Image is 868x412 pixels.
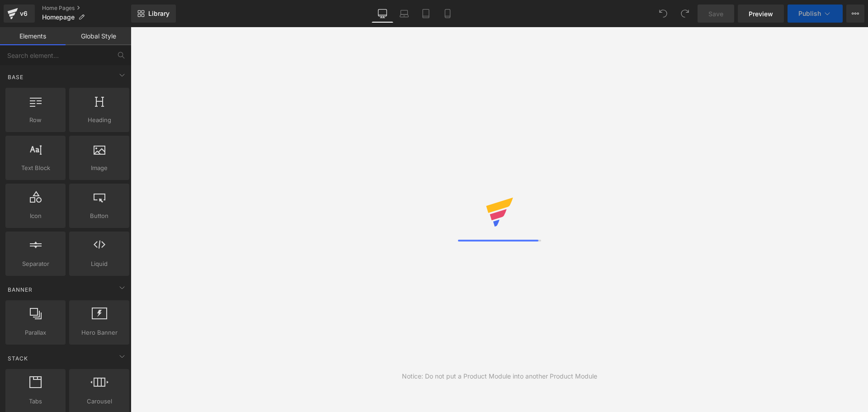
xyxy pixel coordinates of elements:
span: Liquid [72,259,127,269]
button: Undo [654,5,672,23]
span: Base [7,73,24,81]
a: Home Pages [42,5,131,12]
span: Library [148,9,170,18]
span: Banner [7,285,33,294]
a: Mobile [437,5,458,23]
button: More [846,5,864,23]
span: Publish [798,10,821,17]
span: Parallax [8,328,63,337]
span: Hero Banner [72,328,127,337]
span: Heading [72,115,127,125]
span: Stack [7,354,29,363]
span: Homepage [42,14,75,21]
a: Preview [738,5,784,23]
span: Icon [8,211,63,221]
span: Tabs [8,397,63,406]
a: New Library [131,5,176,23]
div: v6 [18,8,29,19]
span: Save [708,9,723,19]
span: Separator [8,259,63,269]
span: Carousel [72,397,127,406]
div: Notice: Do not put a Product Module into another Product Module [402,371,597,381]
a: Global Style [66,27,131,45]
a: Laptop [393,5,415,23]
button: Publish [788,5,843,23]
a: v6 [4,5,35,23]
button: Redo [676,5,694,23]
span: Row [8,115,63,125]
span: Image [72,163,127,173]
a: Tablet [415,5,437,23]
span: Text Block [8,163,63,173]
span: Preview [749,9,773,19]
span: Button [72,211,127,221]
a: Desktop [372,5,393,23]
